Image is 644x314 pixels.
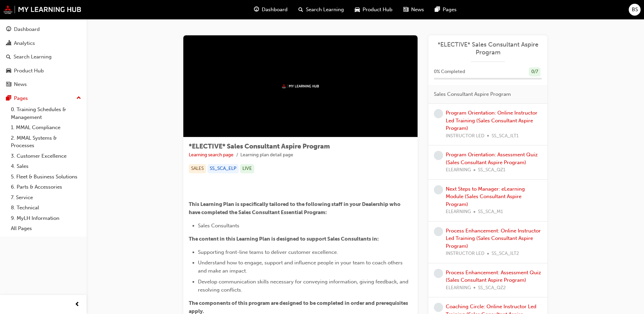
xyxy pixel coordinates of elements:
[8,133,84,151] a: 2. MMAL Systems & Processes
[6,40,11,47] span: chart-icon
[76,94,81,103] span: up-icon
[189,164,206,173] div: SALES
[198,223,239,229] span: Sales Consultants
[198,279,410,293] span: Develop communication skills necessary for conveying information, giving feedback, and resolving ...
[8,151,84,161] a: 3. Customer Excellence
[446,269,541,283] a: Process Enhancement: Assessment Quiz (Sales Consultant Aspire Program)
[398,3,429,17] a: news-iconNews
[3,92,84,105] button: Pages
[14,25,40,33] div: Dashboard
[8,172,84,182] a: 5. Fleet & Business Solutions
[6,54,11,60] span: search-icon
[446,186,525,207] a: Next Steps to Manager: eLearning Module (Sales Consultant Aspire Program)
[254,5,259,14] span: guage-icon
[434,303,443,312] span: learningRecordVerb_NONE-icon
[446,166,471,174] span: ELEARNING
[434,185,443,194] span: learningRecordVerb_NONE-icon
[492,250,519,258] span: SS_SCA_ILT2
[249,3,293,17] a: guage-iconDashboard
[446,110,537,131] a: Program Orientation: Online Instructor Led Training (Sales Consultant Aspire Program)
[282,84,319,88] img: mmal
[434,90,511,98] span: Sales Consultant Aspire Program
[306,6,344,14] span: Search Learning
[207,164,239,173] div: SS_SCA_ELP
[8,192,84,203] a: 7. Service
[446,228,541,249] a: Process Enhancement: Online Instructor Led Training (Sales Consultant Aspire Program)
[6,82,11,88] span: news-icon
[355,5,360,14] span: car-icon
[6,95,11,102] span: pages-icon
[8,182,84,192] a: 6. Parts & Accessories
[8,122,84,133] a: 1. MMAL Compliance
[434,151,443,160] span: learningRecordVerb_NONE-icon
[8,104,84,122] a: 0. Training Schedules & Management
[434,227,443,236] span: learningRecordVerb_NONE-icon
[75,300,80,309] span: prev-icon
[14,39,35,47] div: Analytics
[446,152,538,165] a: Program Orientation: Assessment Quiz (Sales Consultant Aspire Program)
[3,51,84,63] a: Search Learning
[434,41,542,56] a: *ELECTIVE* Sales Consultant Aspire Program
[629,4,641,16] button: BS
[262,6,288,14] span: Dashboard
[6,27,11,33] span: guage-icon
[349,3,398,17] a: car-iconProduct Hub
[240,164,254,173] div: LIVE
[446,208,471,216] span: ELEARNING
[189,152,234,158] a: Learning search page
[492,132,519,140] span: SS_SCA_ILT1
[446,250,484,258] span: INSTRUCTOR LED
[446,132,484,140] span: INSTRUCTOR LED
[434,109,443,118] span: learningRecordVerb_NONE-icon
[363,6,392,14] span: Product Hub
[240,151,293,159] li: Learning plan detail page
[8,161,84,172] a: 4. Sales
[298,5,303,14] span: search-icon
[189,201,402,215] span: This Learning Plan is specifically tailored to the following staff in your Dealership who have co...
[3,78,84,91] a: News
[411,6,424,14] span: News
[14,81,27,88] div: News
[189,142,330,150] span: *ELECTIVE* Sales Consultant Aspire Program
[429,3,462,17] a: pages-iconPages
[8,213,84,224] a: 9. MyLH Information
[434,68,465,76] span: 0 % Completed
[8,203,84,213] a: 8. Technical
[403,5,408,14] span: news-icon
[446,284,471,292] span: ELEARNING
[8,223,84,234] a: All Pages
[3,22,84,92] button: DashboardAnalyticsSearch LearningProduct HubNews
[478,284,506,292] span: SS_SCA_QZ2
[632,6,638,14] span: BS
[14,53,52,61] div: Search Learning
[293,3,349,17] a: search-iconSearch Learning
[14,67,44,75] div: Product Hub
[189,236,379,242] span: The content in this Learning Plan is designed to support Sales Consultants in:
[198,249,338,255] span: Supporting front-line teams to deliver customer excellence.
[198,260,404,274] span: Understand how to engage, support and influence people in your team to coach others and make an i...
[478,208,503,216] span: SS_SCA_M1
[3,37,84,50] a: Analytics
[6,68,11,74] span: car-icon
[14,94,28,102] div: Pages
[478,166,505,174] span: SS_SCA_QZ1
[3,23,84,36] a: Dashboard
[3,5,81,14] img: mmal
[443,6,457,14] span: Pages
[434,269,443,278] span: learningRecordVerb_NONE-icon
[3,65,84,77] a: Product Hub
[435,5,440,14] span: pages-icon
[529,67,540,76] div: 0 / 7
